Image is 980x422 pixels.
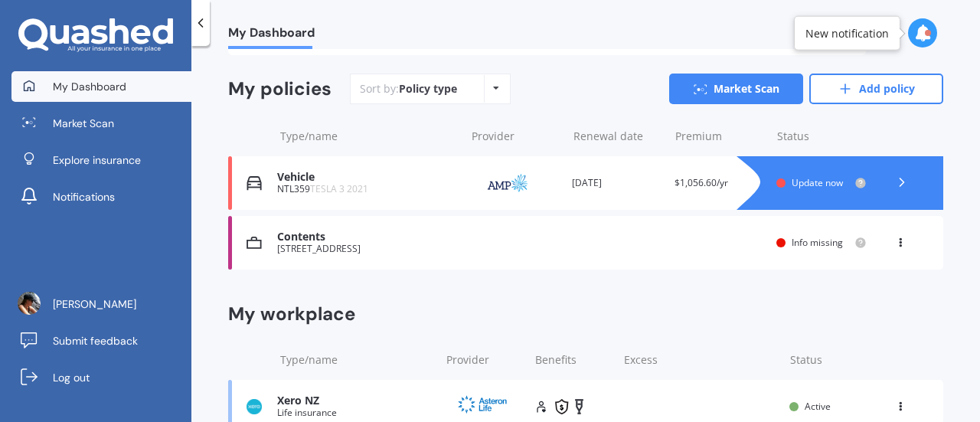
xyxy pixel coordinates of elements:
[790,352,867,368] div: Status
[446,352,523,368] div: Provider
[399,81,457,97] div: Policy type
[277,184,457,195] div: NTL359
[277,231,457,244] div: Contents
[228,306,943,322] div: My workplace
[11,145,191,175] a: Explore insurance
[310,182,368,195] span: TESLA 3 2021
[11,289,191,319] a: [PERSON_NAME]
[792,176,843,189] span: Update now
[555,399,569,414] img: income.d9b7b7fb96f7e1c2addc.svg
[805,25,889,41] div: New notification
[535,352,612,368] div: Benefits
[675,129,765,144] div: Premium
[792,236,843,249] span: Info missing
[277,171,457,184] div: Vehicle
[777,129,867,144] div: Status
[280,129,459,144] div: Type/name
[247,399,262,414] img: Life
[675,176,728,189] span: $1,056.60/yr
[247,175,262,191] img: Vehicle
[53,79,126,94] span: My Dashboard
[575,399,583,414] img: trauma.8eafb2abb5ff055959a7.svg
[669,74,803,104] a: Market Scan
[53,116,114,131] span: Market Scan
[809,74,943,104] a: Add policy
[573,129,663,144] div: Renewal date
[53,370,90,385] span: Log out
[360,81,457,97] div: Sort by:
[472,129,561,144] div: Provider
[624,352,778,368] div: Excess
[228,25,315,46] span: My Dashboard
[277,244,457,254] div: [STREET_ADDRESS]
[572,175,662,191] div: [DATE]
[53,189,115,204] span: Notifications
[444,390,521,419] img: Asteron Life
[53,152,141,168] span: Explore insurance
[11,182,191,212] a: Notifications
[53,333,138,348] span: Submit feedback
[11,71,191,102] a: My Dashboard
[277,394,432,407] div: Xero NZ
[11,325,191,356] a: Submit feedback
[534,399,549,414] img: life.f720d6a2d7cdcd3ad642.svg
[805,400,831,413] span: Active
[11,362,191,393] a: Log out
[18,292,41,315] img: 51c6c543934fbed29844d123cb4bbaaa
[277,407,432,418] div: Life insurance
[280,352,434,368] div: Type/name
[247,235,262,250] img: Contents
[53,296,136,312] span: [PERSON_NAME]
[11,108,191,139] a: Market Scan
[228,78,332,100] div: My policies
[469,168,546,198] img: AMP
